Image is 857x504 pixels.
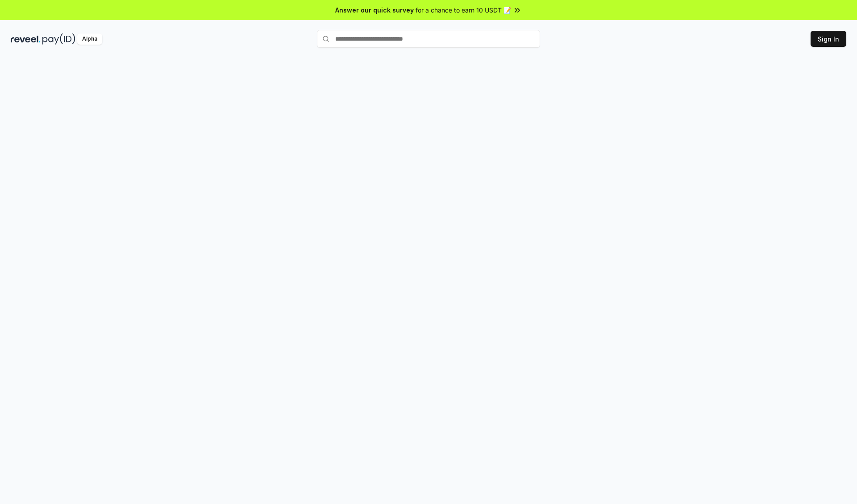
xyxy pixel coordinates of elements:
img: pay_id [42,33,75,45]
div: Alpha [77,33,102,45]
img: reveel_dark [11,33,41,45]
span: for a chance to earn 10 USDT 📝 [416,5,511,15]
span: Answer our quick survey [335,5,414,15]
button: Sign In [811,31,846,47]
